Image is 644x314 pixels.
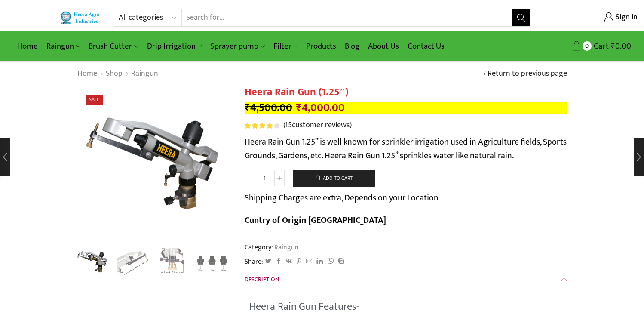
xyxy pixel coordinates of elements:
[283,120,352,131] a: (15customer reviews)
[86,95,103,105] span: Sale
[105,68,123,80] a: Shop
[115,245,150,281] a: outlet-screw
[245,191,439,205] p: Shipping Charges are extra, Depends on your Location
[488,68,567,80] a: Return to previous page
[154,245,190,281] a: Adjestmen
[84,36,142,56] a: Brush Cutter
[77,68,159,80] nav: Breadcrumb
[75,244,110,280] img: Heera Raingun 1.50
[255,170,274,186] input: Product quantity
[206,36,269,56] a: Sprayer pump
[245,123,273,129] span: Rated out of 5 based on customer ratings
[403,36,449,56] a: Contact Us
[154,245,190,280] li: 3 / 4
[182,9,512,26] input: Search for...
[77,86,232,241] img: Heera Raingun 1.50
[512,9,530,26] button: Search button
[42,36,84,56] a: Raingun
[340,36,364,56] a: Blog
[302,36,340,56] a: Products
[611,40,615,53] span: ₹
[194,245,230,281] img: Rain Gun Nozzle
[273,242,299,253] a: Raingun
[269,36,302,56] a: Filter
[245,274,279,284] span: Description
[245,135,567,163] p: Heera Rain Gun 1.25” is well known for sprinkler irrigation used in Agriculture fields, Sports Gr...
[143,36,206,56] a: Drip Irrigation
[613,12,638,23] span: Sign in
[115,245,150,280] li: 2 / 4
[364,36,403,56] a: About Us
[245,243,299,252] span: Category:
[245,257,263,267] span: Share:
[194,245,230,280] li: 4 / 4
[296,99,302,117] span: ₹
[592,40,609,52] span: Cart
[245,269,567,290] a: Description
[77,86,232,241] div: 1 / 4
[245,99,292,117] bdi: 4,500.00
[75,245,110,280] li: 1 / 4
[249,302,562,312] h2: Heera Rain Gun Features-
[245,123,279,129] div: Rated 4.00 out of 5
[285,119,292,132] span: 15
[583,41,592,50] span: 0
[539,38,631,54] a: 0 Cart ₹0.00
[245,213,386,228] b: Cuntry of Origin [GEOGRAPHIC_DATA]
[245,99,250,117] span: ₹
[296,99,345,117] bdi: 4,000.00
[543,10,638,25] a: Sign in
[77,68,98,80] a: Home
[131,68,159,80] a: Raingun
[245,86,567,99] h1: Heera Rain Gun (1.25″)
[245,123,281,129] span: 15
[611,40,631,53] bdi: 0.00
[13,36,42,56] a: Home
[293,170,375,187] button: Add to cart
